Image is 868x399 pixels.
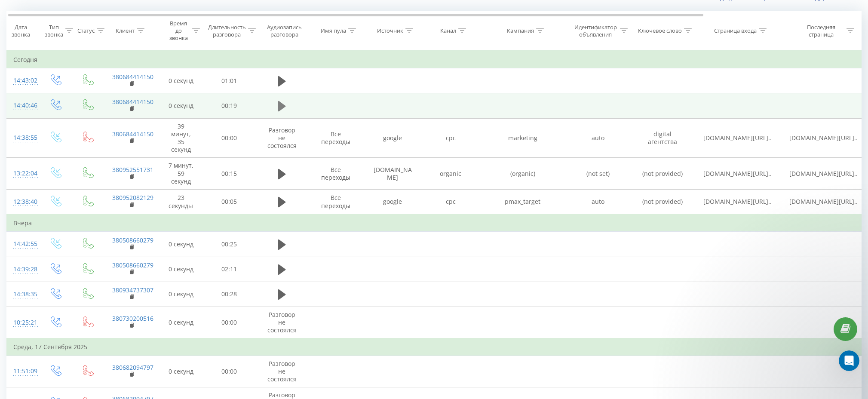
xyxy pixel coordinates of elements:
span: [DOMAIN_NAME][URL].. [789,169,858,178]
td: 0 секунд [159,68,202,93]
div: Destination [21,343,156,353]
td: 00:25 [202,232,256,257]
div: 14:38:55 [13,129,31,146]
a: 380682094797 [112,363,153,371]
div: 14:39:28 [13,261,31,278]
div: Идентификатор объявления [573,24,618,38]
td: 23 секунды [159,189,202,215]
div: Клиент [116,27,135,34]
td: auto [566,189,630,215]
td: 0 секунд [159,282,202,307]
span: Разговор не состоялся [267,310,297,334]
div: 12:38:40 [13,193,31,210]
td: 00:00 [202,118,256,158]
span: [DOMAIN_NAME][URL].. [789,134,858,142]
td: 00:28 [202,282,256,307]
td: (organic) [480,158,566,190]
div: Время до звонка [167,20,190,42]
button: Clip a selection (Select text first) [25,68,157,82]
td: 00:05 [202,189,256,215]
td: google [364,118,422,158]
button: Clip a bookmark [25,55,157,68]
div: 14:42:55 [13,236,31,252]
span: Clip a bookmark [39,58,78,65]
span: [DOMAIN_NAME][URL].. [703,197,772,206]
button: Clip a screenshot [25,96,157,110]
td: (not set) [566,158,630,190]
div: 10:25:21 [13,314,31,331]
td: Все переходы [308,189,364,215]
td: 39 минут, 35 секунд [159,118,202,158]
button: Clip a block [25,82,157,96]
td: Все переходы [308,158,364,190]
td: 0 секунд [159,307,202,338]
div: Последняя страница [798,24,844,38]
div: 13:22:04 [13,165,31,182]
span: xTiles [41,12,56,18]
div: 14:40:46 [13,97,31,114]
div: Дата звонка [5,24,37,38]
td: 0 секунд [159,232,202,257]
td: 0 секунд [159,257,202,282]
div: Источник [377,27,403,34]
div: Кампания [507,27,534,34]
a: 380952082129 [112,193,153,202]
td: organic [422,158,480,190]
a: 380508660279 [112,261,153,269]
div: Канал [440,27,456,34]
td: 0 секунд [159,356,202,387]
td: 00:15 [202,158,256,190]
div: Имя пула [321,27,346,34]
span: Clip a block [39,86,67,92]
td: 00:19 [202,93,256,118]
a: 380730200516 [112,314,153,322]
span: Clip a screenshot [39,99,79,106]
div: Длительность разговора [208,24,246,38]
td: 0 секунд [159,93,202,118]
span: Разговор не состоялся [267,126,297,150]
div: Ключевое слово [638,27,682,34]
td: cpc [422,118,480,158]
span: Разговор не состоялся [267,359,297,383]
td: 02:11 [202,257,256,282]
iframe: Intercom live chat [839,350,859,371]
input: Untitled [22,37,160,55]
div: 14:43:02 [13,72,31,89]
a: 380952551731 [112,166,153,174]
a: 380684414150 [112,73,153,81]
div: 14:38:35 [13,286,31,303]
span: [DOMAIN_NAME][URL].. [703,134,772,142]
div: Страница входа [714,27,757,34]
td: 01:01 [202,68,256,93]
span: Clear all and close [104,121,150,132]
a: 380508660279 [112,236,153,244]
td: marketing [480,118,566,158]
td: 00:00 [202,307,256,338]
td: cpc [422,189,480,215]
td: 00:00 [202,356,256,387]
div: Тип звонка [45,24,63,38]
span: Inbox Panel [35,354,64,365]
a: 380934737307 [112,286,153,294]
a: 380684414150 [112,98,153,106]
td: pmax_target [480,189,566,215]
a: 380684414150 [112,130,153,138]
div: Статус [77,27,95,34]
td: (not provided) [630,189,695,215]
div: Аудиозапись разговора [264,24,305,38]
td: google [364,189,422,215]
td: digital агентства [630,118,695,158]
div: 11:51:09 [13,363,31,380]
span: [DOMAIN_NAME][URL].. [703,169,772,178]
span: Clip a selection (Select text first) [39,72,115,79]
td: 7 минут, 59 секунд [159,158,202,190]
td: auto [566,118,630,158]
span: [DOMAIN_NAME][URL].. [789,197,858,206]
td: Все переходы [308,118,364,158]
td: [DOMAIN_NAME] [364,158,422,190]
td: (not provided) [630,158,695,190]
